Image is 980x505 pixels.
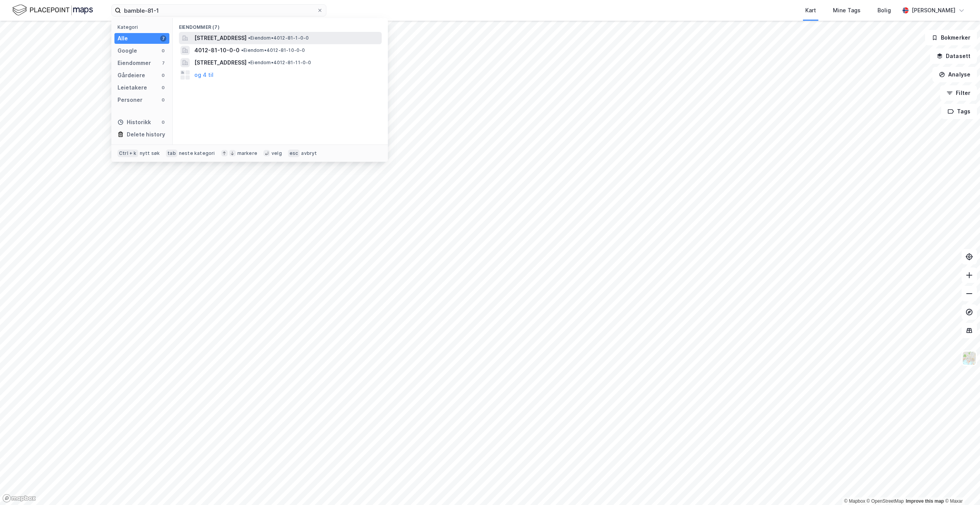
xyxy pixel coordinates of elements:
div: markere [237,150,257,156]
div: nytt søk [140,150,160,156]
div: velg [271,150,282,156]
div: Historikk [118,118,151,127]
div: Ctrl + k [118,150,138,157]
span: Eiendom • 4012-81-10-0-0 [241,47,305,53]
iframe: Chat Widget [942,468,980,505]
div: Eiendommer [118,58,151,68]
div: avbryt [301,150,317,156]
div: Alle [118,34,128,43]
span: [STREET_ADDRESS] [194,33,247,43]
span: • [241,47,243,53]
div: Leietakere [118,83,147,92]
div: 7 [160,60,166,66]
button: Bokmerker [925,30,977,45]
a: Mapbox homepage [2,494,36,503]
span: • [248,35,250,41]
div: Kategori [118,24,169,30]
div: Kontrollprogram for chat [942,468,980,505]
div: [PERSON_NAME] [912,6,955,15]
div: 7 [160,35,166,42]
div: 0 [160,72,166,78]
a: OpenStreetMap [867,498,904,504]
div: tab [166,150,177,157]
div: Personer [118,95,142,105]
img: Z [962,351,977,365]
div: 0 [160,85,166,91]
div: 0 [160,48,166,54]
button: Tags [941,104,977,119]
span: Eiendom • 4012-81-1-0-0 [248,35,309,41]
span: [STREET_ADDRESS] [194,58,247,67]
a: Improve this map [906,498,944,504]
span: Eiendom • 4012-81-11-0-0 [248,60,311,66]
div: 0 [160,119,166,125]
button: Analyse [932,67,977,82]
span: 4012-81-10-0-0 [194,46,240,55]
input: Søk på adresse, matrikkel, gårdeiere, leietakere eller personer [121,5,317,16]
button: Datasett [930,48,977,64]
div: Google [118,46,137,55]
img: logo.f888ab2527a4732fd821a326f86c7f29.svg [12,3,93,17]
button: og 4 til [194,70,214,80]
button: Filter [940,85,977,101]
div: neste kategori [179,150,215,156]
div: 0 [160,97,166,103]
div: esc [288,150,300,157]
a: Mapbox [844,498,865,504]
div: Bolig [877,6,891,15]
div: Mine Tags [833,6,861,15]
div: Delete history [127,130,165,139]
div: Eiendommer (7) [173,18,388,32]
span: • [248,60,250,65]
div: Kart [805,6,816,15]
div: Gårdeiere [118,71,145,80]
